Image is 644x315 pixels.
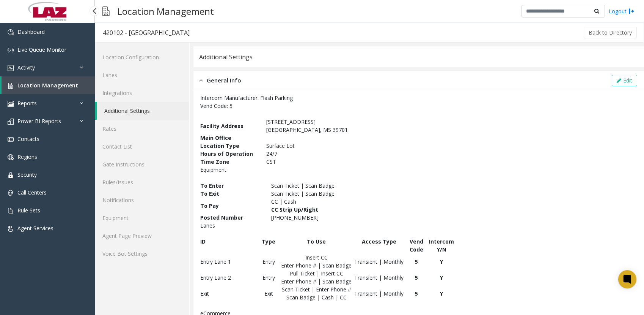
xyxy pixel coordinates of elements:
img: 'icon' [8,101,14,107]
span: Code [410,246,423,253]
span: Entry [262,258,275,265]
span: Live Queue Monitor [17,46,66,53]
span: To Use [307,238,326,245]
img: 'icon' [8,119,14,125]
img: 'icon' [8,83,14,89]
a: Notifications [95,191,189,209]
span: ID [200,238,206,245]
span: To Exit [200,190,219,197]
span: 5 [415,274,418,281]
h3: Location Management [113,2,218,21]
span: 24/7 [266,150,277,157]
span: Enter Phone # | Scan Badge [281,278,352,285]
img: 'icon' [8,136,14,142]
span: Exit [264,290,273,297]
a: Contact List [95,138,189,155]
a: Lanes [95,66,189,84]
span: Location Type [200,142,239,149]
span: 5 [415,290,418,297]
span: Dashboard [17,28,45,35]
span: Reports [17,100,37,107]
span: Regions [17,153,37,160]
span: Intercom Manufacturer: Flash Parking [200,94,293,101]
a: Location Management [2,76,95,94]
span: Power BI Reports [17,117,61,125]
span: Y [440,290,443,297]
a: Agent Page Preview [95,227,189,245]
button: Back to Directory [584,27,637,38]
span: Equipment [200,166,226,173]
a: Location Configuration [95,48,189,66]
img: pageIcon [102,2,110,21]
a: Logout [609,7,635,15]
span: Lanes [200,222,215,229]
span: Entry Lane 2 [200,274,231,281]
span: CC | Cash [271,198,296,205]
span: Facility Address [200,122,243,130]
a: Integrations [95,84,189,102]
span: 5 [415,258,418,265]
img: 'icon' [8,208,14,214]
span: General Info [207,76,241,85]
span: Scan Ticket | Scan Badge [271,182,335,189]
span: Intercom Y/N [429,238,454,253]
img: 'icon' [8,154,14,160]
span: Scan Ticket | Enter Phone # [282,286,351,293]
span: Call Centers [17,189,47,196]
span: Rule Sets [17,207,40,214]
span: Scan Ticket | Scan Badge [271,190,335,197]
span: To Pay [200,202,219,209]
span: Hours of Operation [200,150,253,157]
span: Enter Phone # | Scan Badge [281,262,352,269]
img: 'icon' [8,190,14,196]
a: Voice Bot Settings [95,245,189,263]
span: Insert CC [305,254,328,261]
button: Edit [612,75,637,86]
span: [GEOGRAPHIC_DATA], MS 39701 [266,126,348,133]
span: CST [266,158,276,165]
img: 'icon' [8,29,14,35]
a: Gate Instructions [95,155,189,173]
span: To Enter [200,182,224,189]
span: Transient | Monthly [354,258,404,265]
span: Y [440,274,443,281]
a: Rules/Issues [95,173,189,191]
span: Vend Code: 5 [200,102,232,109]
span: Entry [262,274,275,281]
span: Time Zone [200,158,229,165]
a: Rates [95,120,189,138]
span: Entry Lane 1 [200,258,231,265]
div: 420102 - [GEOGRAPHIC_DATA] [103,28,190,38]
span: Agent Services [17,225,53,232]
span: [PHONE_NUMBER] [271,214,319,221]
a: Additional Settings [97,102,189,120]
span: Main Office [200,134,231,141]
span: Transient | Monthly [354,274,404,281]
span: Y [440,258,443,265]
span: Vend [410,238,423,245]
span: Exit [200,290,209,297]
img: 'icon' [8,172,14,178]
span: Surface Lot [266,142,295,149]
img: 'icon' [8,47,14,53]
div: Additional Settings [199,52,253,62]
span: Location Management [17,82,78,89]
span: Access Type [362,238,396,245]
span: CC Strip Up/Right [271,206,318,213]
span: Posted Number [200,214,243,221]
img: opened [199,76,203,85]
img: logout [628,7,635,15]
span: Scan Badge | Cash | CC [286,294,347,301]
span: Contacts [17,135,39,142]
a: Equipment [95,209,189,227]
span: Security [17,171,37,178]
span: Type [262,238,275,245]
img: 'icon' [8,65,14,71]
span: [STREET_ADDRESS] [266,118,316,125]
span: Transient | Monthly [354,290,404,297]
span: Activity [17,64,35,71]
span: Pull Ticket | Insert CC [290,270,343,277]
img: 'icon' [8,226,14,232]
